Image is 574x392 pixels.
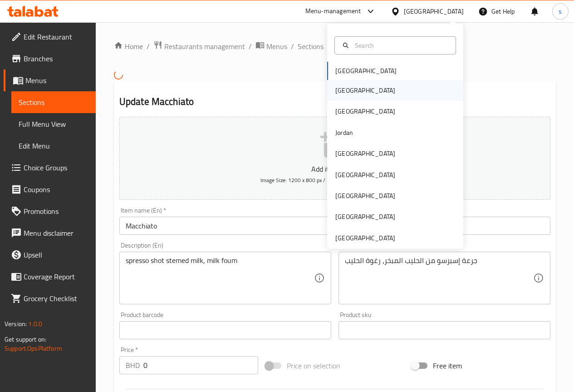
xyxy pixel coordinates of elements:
[291,41,294,52] li: /
[339,321,550,339] input: Please enter product sku
[126,256,314,299] textarea: spresso shot stemed milk, milk foum
[4,48,96,69] a: Branches
[114,40,556,52] nav: breadcrumb
[351,40,450,50] input: Search
[433,360,462,371] span: Free item
[24,184,88,195] span: Coupons
[19,97,88,108] span: Sections
[287,360,340,371] span: Price on selection
[335,170,395,180] div: [GEOGRAPHIC_DATA]
[119,321,331,339] input: Please enter product barcode
[4,244,96,266] a: Upsell
[335,85,395,95] div: [GEOGRAPHIC_DATA]
[143,356,258,374] input: Please enter price
[4,26,96,48] a: Edit Restaurant
[298,41,324,52] a: Sections
[126,360,140,371] p: BHD
[335,191,395,201] div: [GEOGRAPHIC_DATA]
[19,140,88,151] span: Edit Menu
[133,164,536,174] p: Add item image
[404,6,464,16] div: [GEOGRAPHIC_DATA]
[119,217,331,235] input: Enter name En
[305,6,361,17] div: Menu-management
[335,106,395,116] div: [GEOGRAPHIC_DATA]
[11,135,96,157] a: Edit Menu
[5,318,27,330] span: Version:
[4,69,96,91] a: Menus
[153,40,245,52] a: Restaurants management
[5,333,46,345] span: Get support on:
[4,179,96,200] a: Coupons
[335,212,395,222] div: [GEOGRAPHIC_DATA]
[119,117,550,200] button: Add item imageImage Size: 1200 x 800 px / Image formats: jpg, png / 5MB Max.
[11,91,96,113] a: Sections
[119,95,550,109] h2: Update Macchiato
[5,342,62,354] a: Support.OpsPlatform
[24,206,88,217] span: Promotions
[249,41,252,52] li: /
[559,6,562,16] span: s
[25,75,88,86] span: Menus
[24,271,88,282] span: Coverage Report
[24,228,88,238] span: Menu disclaimer
[24,53,88,64] span: Branches
[24,293,88,304] span: Grocery Checklist
[11,113,96,135] a: Full Menu View
[345,256,533,299] textarea: جرعة إسبرسو من الحليب المبخر، رغوة الحليب
[255,40,287,52] a: Menus
[260,175,409,185] span: Image Size: 1200 x 800 px / Image formats: jpg, png / 5MB Max.
[335,128,353,138] div: Jordan
[4,288,96,309] a: Grocery Checklist
[4,157,96,179] a: Choice Groups
[4,222,96,244] a: Menu disclaimer
[19,119,88,129] span: Full Menu View
[147,41,150,52] li: /
[335,149,395,159] div: [GEOGRAPHIC_DATA]
[24,162,88,173] span: Choice Groups
[335,233,395,243] div: [GEOGRAPHIC_DATA]
[24,249,88,260] span: Upsell
[266,41,287,52] span: Menus
[24,31,88,42] span: Edit Restaurant
[28,318,42,330] span: 1.0.0
[114,41,143,52] a: Home
[4,266,96,288] a: Coverage Report
[4,200,96,222] a: Promotions
[164,41,245,52] span: Restaurants management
